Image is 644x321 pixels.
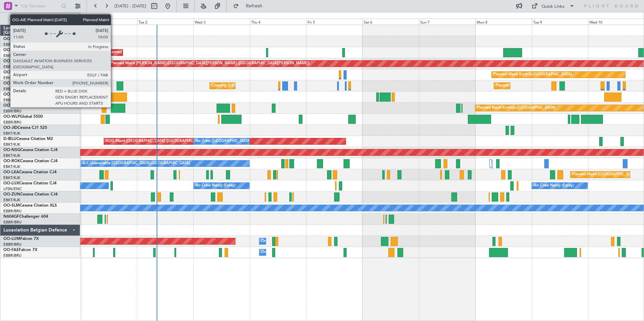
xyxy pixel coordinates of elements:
[542,3,565,10] div: Quick Links
[195,181,235,191] div: No Crew Nancy (Essey)
[3,237,20,241] span: OO-LUM
[3,215,19,219] span: N604GF
[3,93,21,97] span: OO-HHO
[230,1,270,11] button: Refresh
[137,19,193,25] div: Tue 2
[3,59,20,63] span: OO-LAH
[3,159,20,163] span: OO-ROK
[475,19,532,25] div: Mon 8
[110,59,310,69] div: Planned Maint [PERSON_NAME]-[GEOGRAPHIC_DATA][PERSON_NAME] ([GEOGRAPHIC_DATA][PERSON_NAME])
[3,37,19,41] span: OO-VSF
[534,181,574,191] div: No Crew Nancy (Essey)
[3,42,22,47] a: EBBR/BRU
[3,115,43,119] a: OO-WLPGlobal 5500
[3,70,37,74] a: OO-FSXFalcon 7X
[21,1,59,11] input: Trip Number
[3,126,18,130] span: OO-JID
[3,220,22,225] a: EBBR/BRU
[3,81,59,85] a: OO-GPEFalcon 900EX EASy II
[3,192,20,197] span: OO-ZUN
[3,37,37,41] a: OO-VSFFalcon 8X
[3,253,22,258] a: EBBR/BRU
[250,19,306,25] div: Thu 4
[3,81,19,85] span: OO-GPE
[3,137,17,141] span: D-IBLU
[7,13,73,24] button: All Aircraft
[3,86,22,92] a: EBBR/BRU
[3,170,19,174] span: OO-LXA
[108,47,214,58] div: Planned Maint [GEOGRAPHIC_DATA] ([GEOGRAPHIC_DATA])
[3,120,22,125] a: EBBR/BRU
[3,75,20,80] a: EBKT/KJK
[81,19,137,25] div: Mon 1
[3,164,20,169] a: EBKT/KJK
[3,131,20,136] a: EBKT/KJK
[496,81,618,91] div: Planned Maint [GEOGRAPHIC_DATA] ([GEOGRAPHIC_DATA] National)
[3,115,20,119] span: OO-WLP
[3,153,20,158] a: EBKT/KJK
[3,215,48,219] a: N604GFChallenger 604
[3,242,22,247] a: EBBR/BRU
[3,59,38,63] a: OO-LAHFalcon 7X
[3,248,37,252] a: OO-FAEFalcon 7X
[3,53,22,58] a: EBBR/BRU
[3,148,58,152] a: OO-NSGCessna Citation CJ4
[3,198,20,203] a: EBKT/KJK
[3,109,22,114] a: EBBR/BRU
[3,209,22,214] a: EBBR/BRU
[362,19,419,25] div: Sat 6
[195,136,308,146] div: No Crew [GEOGRAPHIC_DATA] ([GEOGRAPHIC_DATA] National)
[419,19,475,25] div: Sun 7
[3,48,36,52] a: OO-AIEFalcon 7X
[3,48,18,52] span: OO-AIE
[3,98,22,103] a: EBBR/BRU
[3,175,20,180] a: EBKT/KJK
[18,16,71,21] span: All Aircraft
[3,204,20,208] span: OO-SLM
[3,142,20,147] a: EBKT/KJK
[3,204,57,208] a: OO-SLMCessna Citation XLS
[477,103,555,113] div: Planned Maint Kortrijk-[GEOGRAPHIC_DATA]
[3,237,39,241] a: OO-LUMFalcon 7X
[3,186,22,191] a: LFSN/ENC
[528,1,578,11] button: Quick Links
[3,192,58,197] a: OO-ZUNCessna Citation CJ4
[115,3,146,9] span: [DATE] - [DATE]
[306,19,362,25] div: Fri 5
[3,64,22,69] a: EBBR/BRU
[193,19,250,25] div: Wed 3
[3,148,20,152] span: OO-NSG
[532,19,588,25] div: Tue 9
[82,13,93,19] div: [DATE]
[3,93,39,97] a: OO-HHOFalcon 8X
[240,4,268,8] span: Refresh
[3,181,57,185] a: OO-LUXCessna Citation CJ4
[493,70,572,80] div: Planned Maint Kortrijk-[GEOGRAPHIC_DATA]
[106,136,223,146] div: AOG Maint [GEOGRAPHIC_DATA] ([GEOGRAPHIC_DATA] National)
[3,104,19,108] span: OO-ELK
[212,81,324,91] div: Cleaning [GEOGRAPHIC_DATA] ([GEOGRAPHIC_DATA] National)
[3,159,58,163] a: OO-ROKCessna Citation CJ4
[3,170,57,174] a: OO-LXACessna Citation CJ4
[3,126,47,130] a: OO-JIDCessna CJ1 525
[3,137,53,141] a: D-IBLUCessna Citation M2
[261,236,307,246] div: Owner Melsbroek Air Base
[3,181,19,185] span: OO-LUX
[261,247,307,257] div: Owner Melsbroek Air Base
[3,70,19,74] span: OO-FSX
[3,248,19,252] span: OO-FAE
[83,158,190,169] div: A/C Unavailable [GEOGRAPHIC_DATA]-[GEOGRAPHIC_DATA]
[3,104,37,108] a: OO-ELKFalcon 8X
